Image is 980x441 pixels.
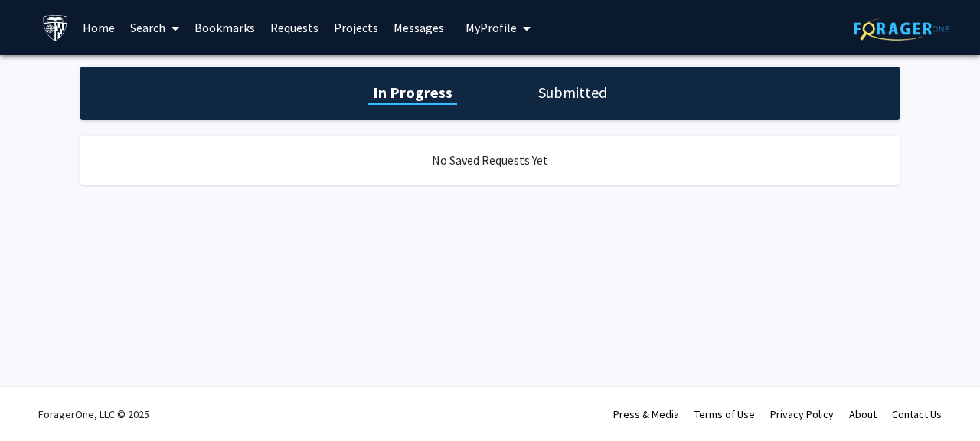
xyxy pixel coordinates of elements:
a: About [849,407,877,421]
a: Privacy Policy [770,407,834,421]
a: Bookmarks [187,1,263,54]
h1: Submitted [534,82,612,103]
a: Home [75,1,122,54]
img: ForagerOne Logo [854,17,949,41]
a: Requests [263,1,326,54]
span: My Profile [465,20,517,35]
a: Messages [386,1,452,54]
img: Johns Hopkins University Logo [42,15,69,41]
div: No Saved Requests Yet [80,136,900,185]
a: Terms of Use [694,407,755,421]
iframe: Chat [11,372,65,430]
a: Search [122,1,187,54]
h1: In Progress [368,82,457,103]
div: ForagerOne, LLC © 2025 [38,387,149,441]
a: Projects [326,1,386,54]
a: Contact Us [892,407,942,421]
a: Press & Media [613,407,679,421]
